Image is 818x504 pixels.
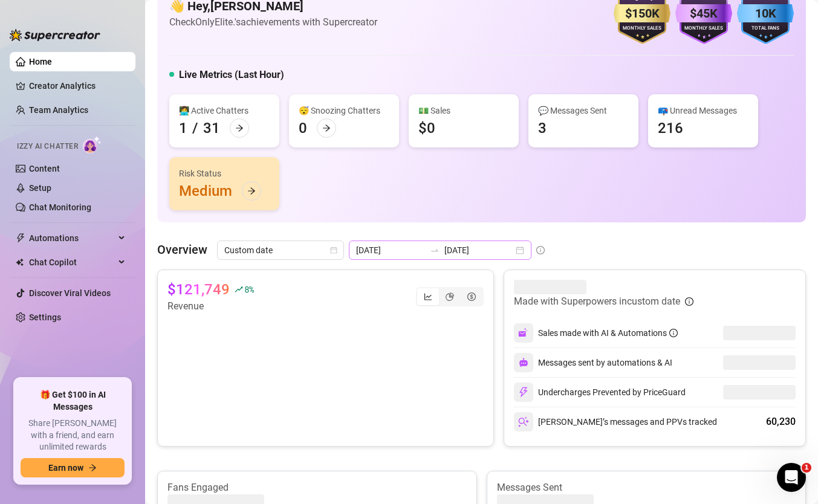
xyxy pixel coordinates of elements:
[10,29,100,41] img: logo-BBDzfeDw.svg
[514,383,686,402] div: Undercharges Prevented by PriceGuard
[658,104,748,117] div: 📪 Unread Messages
[446,292,454,301] span: pie-chart
[658,118,683,138] div: 216
[519,358,528,367] img: svg%3e
[29,312,61,322] a: Settings
[514,353,672,372] div: Messages sent by automations & AI
[29,228,115,248] span: Automations
[322,124,331,132] span: arrow-right
[21,389,125,413] span: 🎁 Get $100 in AI Messages
[235,124,244,132] span: arrow-right
[675,25,732,33] div: Monthly Sales
[167,299,253,314] article: Revenue
[29,202,91,212] a: Chat Monitoring
[29,164,60,173] a: Content
[418,104,509,117] div: 💵 Sales
[737,25,794,33] div: Total Fans
[169,15,377,30] article: Check OnlyElite.'s achievements with Supercreator
[424,292,432,301] span: line-chart
[518,416,529,427] img: svg%3e
[518,387,529,398] img: svg%3e
[299,118,307,138] div: 0
[536,246,545,254] span: info-circle
[29,253,115,272] span: Chat Copilot
[430,245,440,255] span: swap-right
[167,280,230,299] article: $121,749
[514,294,680,309] article: Made with Superpowers in custom date
[88,464,97,472] span: arrow-right
[224,241,337,259] span: Custom date
[16,233,25,243] span: thunderbolt
[299,104,389,117] div: 😴 Snoozing Chatters
[179,118,187,138] div: 1
[685,297,693,306] span: info-circle
[179,68,284,82] h5: Live Metrics (Last Hour)
[614,4,670,23] div: $150K
[330,247,337,254] span: calendar
[29,76,126,95] a: Creator Analytics
[356,244,425,257] input: Start date
[16,258,24,267] img: Chat Copilot
[416,287,484,306] div: segmented control
[802,463,811,473] span: 1
[766,415,796,429] div: 60,230
[179,167,270,180] div: Risk Status
[17,141,78,152] span: Izzy AI Chatter
[538,104,629,117] div: 💬 Messages Sent
[538,326,678,340] div: Sales made with AI & Automations
[203,118,220,138] div: 31
[514,412,717,431] div: [PERSON_NAME]’s messages and PPVs tracked
[29,105,88,115] a: Team Analytics
[179,104,270,117] div: 👩‍💻 Active Chatters
[737,4,794,23] div: 10K
[29,57,52,66] a: Home
[21,418,125,453] span: Share [PERSON_NAME] with a friend, and earn unlimited rewards
[430,245,440,255] span: to
[497,481,796,494] article: Messages Sent
[244,283,253,295] span: 8 %
[29,288,111,298] a: Discover Viral Videos
[614,25,670,33] div: Monthly Sales
[48,463,83,473] span: Earn now
[777,463,806,492] iframe: Intercom live chat
[538,118,547,138] div: 3
[29,183,51,193] a: Setup
[83,136,102,153] img: AI Chatter
[167,481,467,494] article: Fans Engaged
[675,4,732,23] div: $45K
[518,328,529,338] img: svg%3e
[444,244,513,257] input: End date
[467,292,476,301] span: dollar-circle
[669,329,678,337] span: info-circle
[418,118,435,138] div: $0
[21,458,125,477] button: Earn nowarrow-right
[235,285,243,294] span: rise
[247,187,256,195] span: arrow-right
[157,241,207,259] article: Overview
